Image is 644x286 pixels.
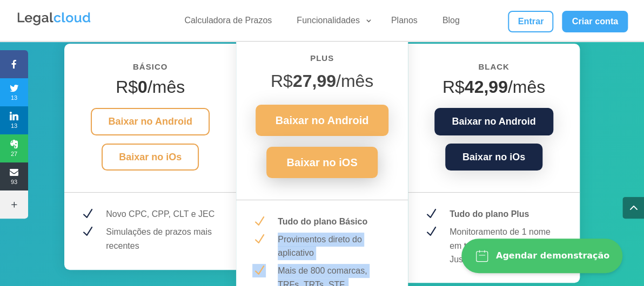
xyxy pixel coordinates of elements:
[293,71,336,91] strong: 27,99
[16,19,92,29] a: Logo da Legalcloud
[106,207,220,221] p: Novo CPC, CPP, CLT e JEC
[385,15,424,31] a: Planos
[81,60,220,79] h6: BÁSICO
[178,15,278,31] a: Calculadora de Prazos
[252,51,392,71] h6: PLUS
[271,71,373,91] span: R$ /mês
[424,77,563,103] h4: R$ /mês
[91,108,209,135] a: Baixar no Android
[508,11,553,32] a: Entrar
[434,108,553,135] a: Baixar no Android
[81,207,94,221] span: N
[138,77,147,97] strong: 0
[278,233,392,260] p: Provimentos direto do aplicativo
[465,77,508,97] strong: 42,99
[562,11,628,32] a: Criar conta
[106,225,220,253] p: Simulações de prazos mais recentes
[102,144,199,171] a: Baixar no iOs
[252,233,266,246] span: N
[445,144,542,171] a: Baixar no iOs
[424,60,563,79] h6: Black
[450,225,563,267] p: Monitoramento de 1 nome em todos os Diários de Justiça do país
[278,217,367,226] strong: Tudo do plano Básico
[81,77,220,103] h4: R$ /mês
[436,15,466,31] a: Blog
[252,215,266,228] span: N
[256,105,389,136] a: Baixar no Android
[252,264,266,277] span: N
[16,11,92,27] img: Legalcloud Logo
[290,15,373,31] a: Funcionalidades
[424,225,438,239] span: N
[424,207,438,221] span: N
[81,225,94,239] span: N
[450,209,529,219] strong: Tudo do plano Plus
[266,147,377,178] a: Baixar no iOS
